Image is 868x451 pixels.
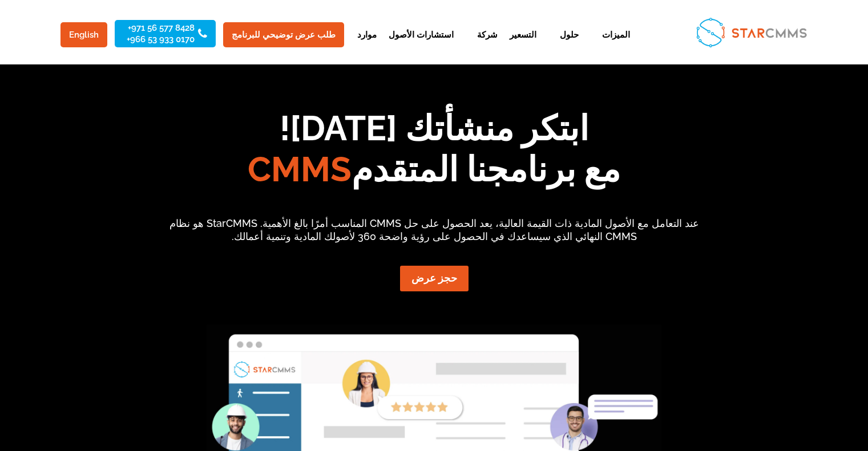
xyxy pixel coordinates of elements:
a: English [60,22,107,47]
a: شركة [466,31,498,59]
a: 8428 577 56 971+ [127,24,195,32]
a: حلول [548,31,579,59]
a: الميزات [591,31,630,59]
a: طلب عرض توضيحي للبرنامج [223,22,344,47]
span: CMMS [248,149,352,189]
a: التسعير [510,31,536,59]
a: 0170 933 53 966+ [127,35,195,43]
p: عند التعامل مع الأصول المادية ذات القيمة العالية، يعد الحصول على حل CMMS المناسب أمرًا بالغ الأهم... [169,217,700,244]
img: StarCMMS [691,13,811,52]
a: حجز عرض [400,266,469,291]
h1: ابتكر منشأتك [DATE]! مع برنامجنا المتقدم [55,108,813,196]
a: موارد [346,31,377,59]
a: استشارات الأصول [389,31,454,59]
